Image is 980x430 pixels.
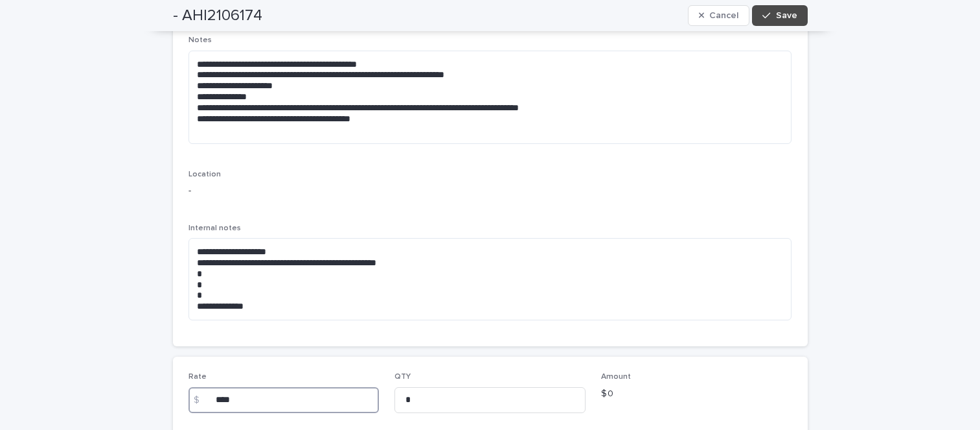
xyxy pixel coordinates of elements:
span: Location [188,171,221,178]
button: Save [752,5,807,26]
span: Cancel [709,11,738,20]
span: Internal notes [188,224,241,232]
span: Rate [188,373,207,381]
span: Amount [601,373,631,381]
span: Save [776,11,797,20]
p: - [188,184,380,198]
h2: - AHI2106174 [173,6,262,25]
div: $ [188,387,214,413]
span: QTY [394,373,411,381]
button: Cancel [688,5,750,26]
p: $ 0 [601,387,792,401]
span: Notes [188,36,212,44]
